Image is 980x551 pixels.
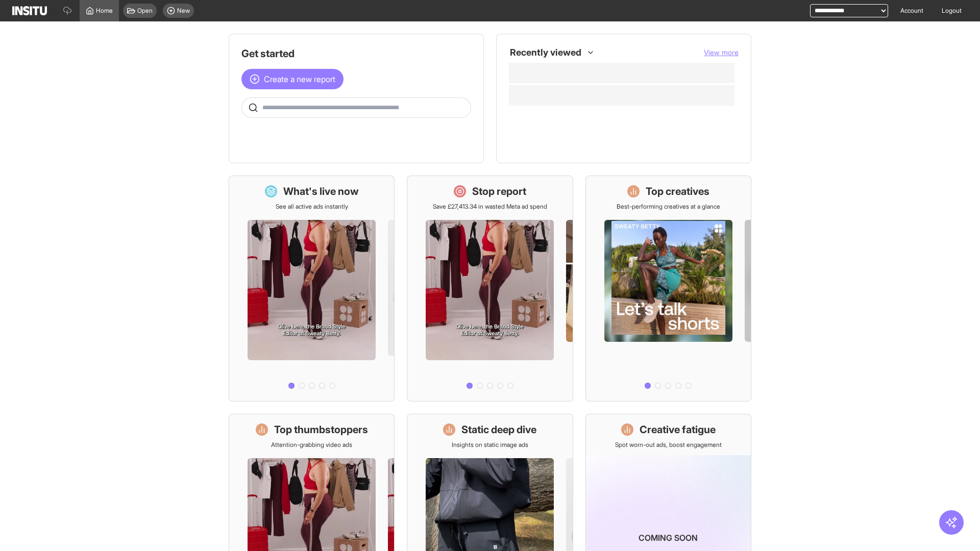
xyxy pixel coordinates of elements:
h1: Get started [241,46,471,61]
img: Logo [12,6,47,15]
span: View more [704,48,739,57]
a: What's live nowSee all active ads instantly [229,176,395,402]
span: Create a new report [264,73,335,85]
button: Create a new report [241,69,344,89]
h1: Top creatives [646,184,709,198]
button: View more [704,47,739,58]
p: Insights on static image ads [452,441,528,449]
p: See all active ads instantly [276,203,348,211]
a: Top creativesBest-performing creatives at a glance [585,176,751,402]
span: New [177,7,190,15]
p: Save £27,413.34 in wasted Meta ad spend [433,203,547,211]
h1: Top thumbstoppers [274,422,368,437]
span: Open [137,7,153,15]
p: Attention-grabbing video ads [271,441,352,449]
h1: What's live now [283,184,359,198]
h1: Stop report [472,184,526,198]
p: Best-performing creatives at a glance [617,203,720,211]
span: Home [96,7,113,15]
h1: Static deep dive [461,422,536,437]
a: Stop reportSave £27,413.34 in wasted Meta ad spend [407,176,573,402]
